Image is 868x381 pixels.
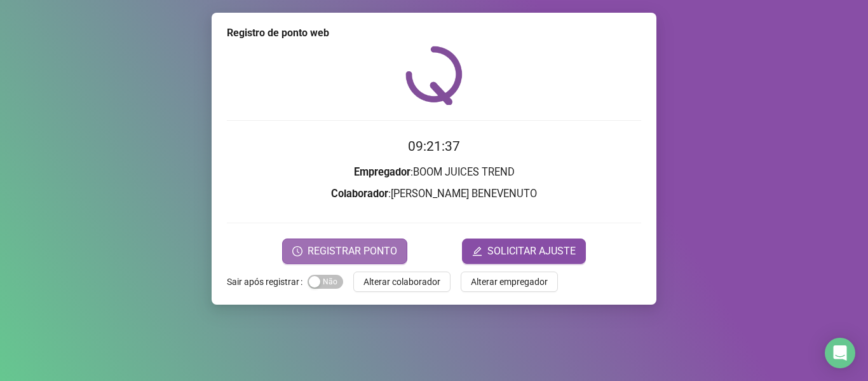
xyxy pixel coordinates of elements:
[353,272,451,292] button: Alterar colaborador
[292,246,302,256] span: clock-circle
[408,139,460,154] time: 09:21:37
[227,272,308,292] label: Sair após registrar
[227,186,641,202] h3: : [PERSON_NAME] BENEVENUTO
[331,188,388,200] strong: Colaborador
[354,166,410,178] strong: Empregador
[825,338,855,368] div: Open Intercom Messenger
[227,164,641,181] h3: : BOOM JUICES TREND
[472,246,482,256] span: edit
[308,244,397,259] span: REGISTRAR PONTO
[363,275,440,289] span: Alterar colaborador
[461,272,558,292] button: Alterar empregador
[462,239,586,264] button: editSOLICITAR AJUSTE
[227,25,641,41] div: Registro de ponto web
[405,46,463,105] img: QRPoint
[471,275,548,289] span: Alterar empregador
[487,244,576,259] span: SOLICITAR AJUSTE
[282,239,407,264] button: REGISTRAR PONTO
